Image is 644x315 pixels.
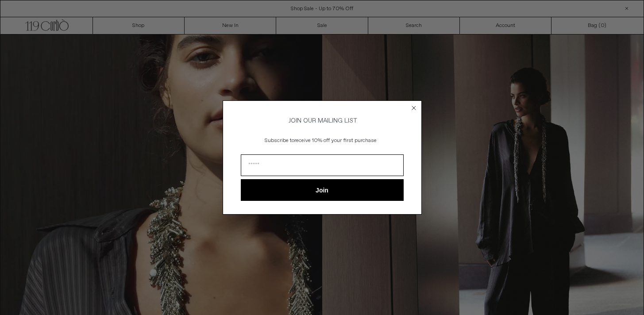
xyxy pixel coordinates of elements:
input: Email [241,154,404,176]
span: receive 10% off your first purchase [294,137,377,144]
button: Join [241,179,404,201]
button: Close dialog [409,104,418,112]
span: JOIN OUR MAILING LIST [287,117,357,125]
span: Subscribe to [265,137,294,144]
